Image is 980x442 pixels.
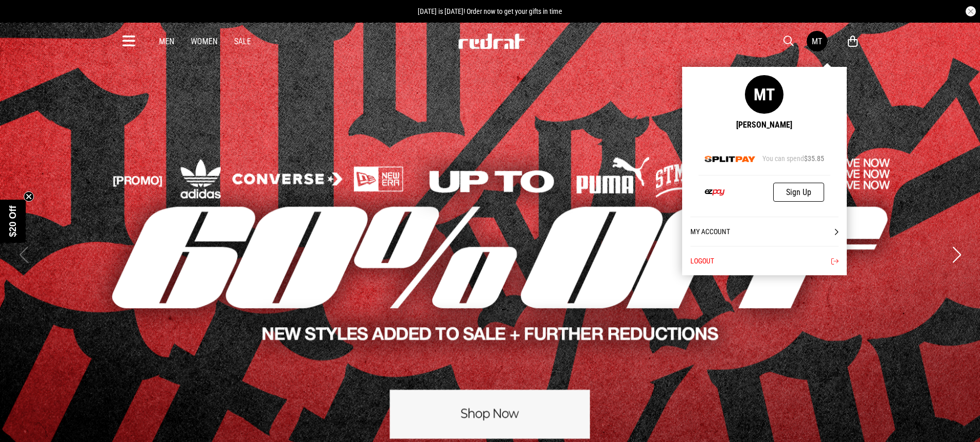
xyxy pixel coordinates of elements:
img: Splitpay [705,156,756,162]
a: Sale [234,37,251,46]
div: MT [812,37,822,46]
button: Close teaser [24,191,34,202]
span: [DATE] is [DATE]! Order now to get your gifts in time [418,7,562,15]
span: $20 Off [8,205,18,237]
button: Previous slide [16,243,30,266]
div: MT [745,75,783,114]
div: [PERSON_NAME] [736,120,792,130]
a: Women [191,37,218,46]
img: Redrat logo [457,33,525,49]
div: You can spend [762,154,824,163]
img: Ezpay [705,189,725,196]
button: Next slide [950,243,964,266]
button: Logout [690,246,839,275]
a: My Account [690,217,839,246]
a: Sign Up [773,183,824,202]
a: Men [159,37,174,46]
span: $35.85 [804,154,824,163]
